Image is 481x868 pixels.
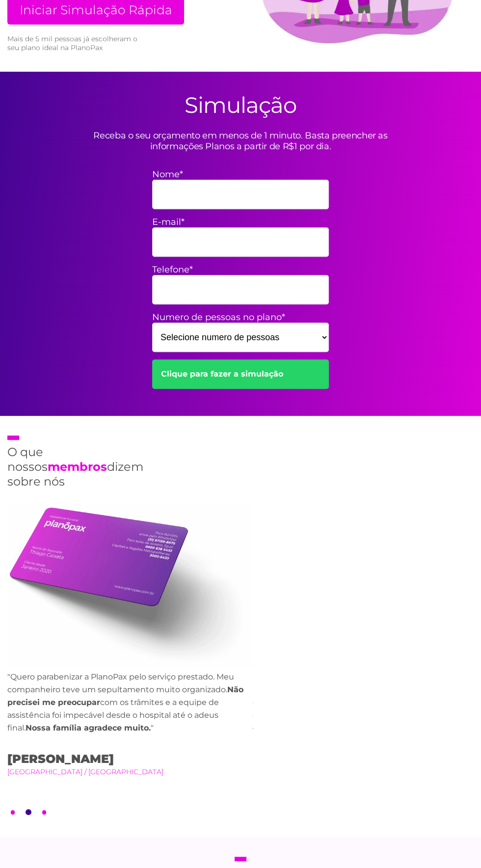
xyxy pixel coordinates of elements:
[152,312,329,323] label: Numero de pessoas no plano*
[42,810,47,814] button: 3 of 3
[185,91,297,118] h2: Simulação
[152,264,329,275] label: Telefone*
[48,460,107,474] strong: membros
[152,169,329,180] label: Nome*
[7,504,253,667] img: card
[11,810,15,814] button: 1 of 3
[7,766,253,777] small: [GEOGRAPHIC_DATA] / [GEOGRAPHIC_DATA]
[7,671,253,734] p: "Quero parabenizar a PlanoPax pelo serviço prestado. Meu companheiro teve um sepultamento muito o...
[26,723,151,732] strong: Nossa família agradece muito.
[7,34,142,52] small: Mais de 5 mil pessoas já escolheram o seu plano ideal na PlanoPax
[69,130,412,152] p: Receba o seu orçamento em menos de 1 minuto. Basta preencher as informações Planos a partir de R$...
[152,359,329,389] a: Clique para fazer a simulação
[152,217,329,227] label: E-mail*
[26,809,31,815] button: 2 of 3
[7,435,137,489] h2: O que nossos dizem sobre nós
[7,752,253,766] span: [PERSON_NAME]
